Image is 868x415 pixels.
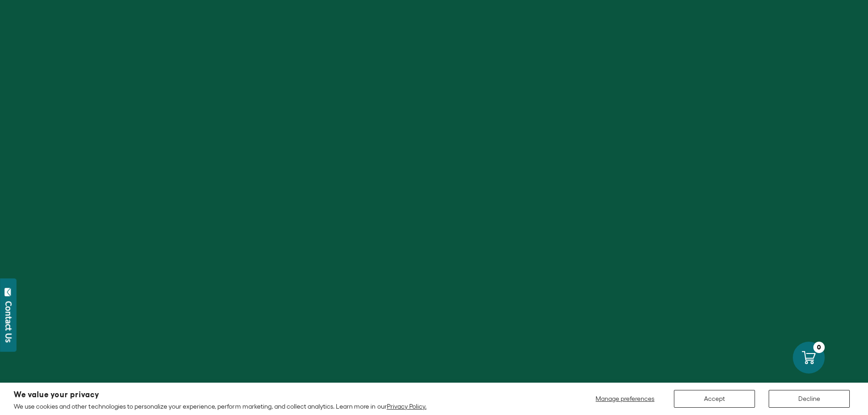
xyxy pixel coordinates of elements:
[14,391,426,399] h2: We value your privacy
[14,402,426,410] p: We use cookies and other technologies to personalize your experience, perform marketing, and coll...
[387,403,426,410] a: Privacy Policy.
[4,301,13,343] div: Contact Us
[813,342,825,353] div: 0
[674,390,755,408] button: Accept
[769,390,850,408] button: Decline
[596,395,654,402] span: Manage preferences
[590,390,660,408] button: Manage preferences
